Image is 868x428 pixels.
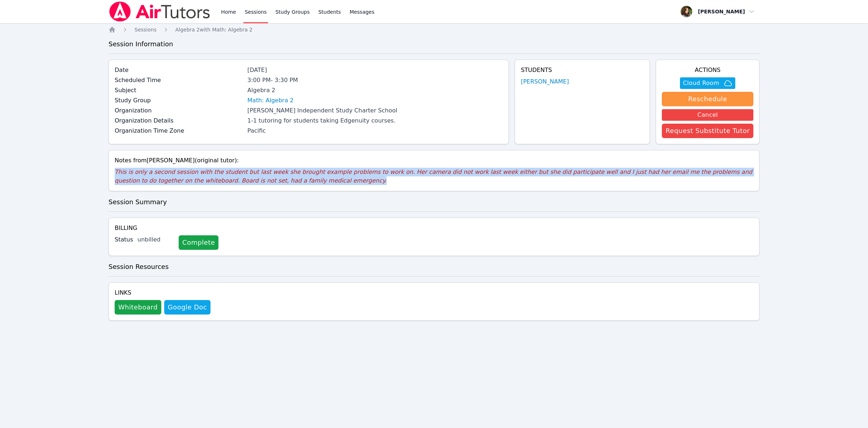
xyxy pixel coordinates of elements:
img: Air Tutors [109,1,211,22]
button: Request Substitute Tutor [662,124,753,138]
button: Cloud Room [680,77,735,89]
label: Organization Time Zone [115,127,243,135]
button: Whiteboard [115,300,161,314]
h4: Links [115,288,210,297]
button: Reschedule [662,92,753,106]
span: Algebra 2 with Math: Algebra 2 [175,27,252,33]
label: Organization [115,106,243,115]
button: Cancel [662,109,753,121]
div: 3:00 PM - 3:30 PM [247,76,503,85]
a: Complete [179,235,218,250]
p: This is only a second session with the student but last week she brought example problems to work... [115,168,753,185]
label: Scheduled Time [115,76,243,85]
h3: Session Summary [109,197,759,207]
a: Algebra 2with Math: Algebra 2 [175,26,252,33]
label: Date [115,66,243,74]
label: Subject [115,86,243,95]
span: Messages [350,8,375,16]
a: Google Doc [164,300,210,314]
div: Notes from [PERSON_NAME] (original tutor): [115,156,753,165]
h4: Billing [115,224,753,232]
label: Status [115,235,133,244]
h4: Students [521,66,644,74]
span: Sessions [135,27,157,33]
div: [DATE] [247,66,503,74]
label: Study Group [115,96,243,105]
div: [PERSON_NAME] Independent Study Charter School [247,106,503,115]
h3: Session Resources [109,262,759,272]
nav: Breadcrumb [109,26,759,33]
a: Sessions [135,26,157,33]
div: Algebra 2 [247,86,503,95]
div: unbilled [137,235,173,244]
span: Cloud Room [683,79,719,87]
h3: Session Information [109,39,759,49]
div: Pacific [247,127,503,135]
div: 1-1 tutoring for students taking Edgenuity courses. [247,116,503,125]
a: [PERSON_NAME] [521,77,569,86]
label: Organization Details [115,116,243,125]
a: Math: Algebra 2 [247,96,294,105]
h4: Actions [662,66,753,74]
